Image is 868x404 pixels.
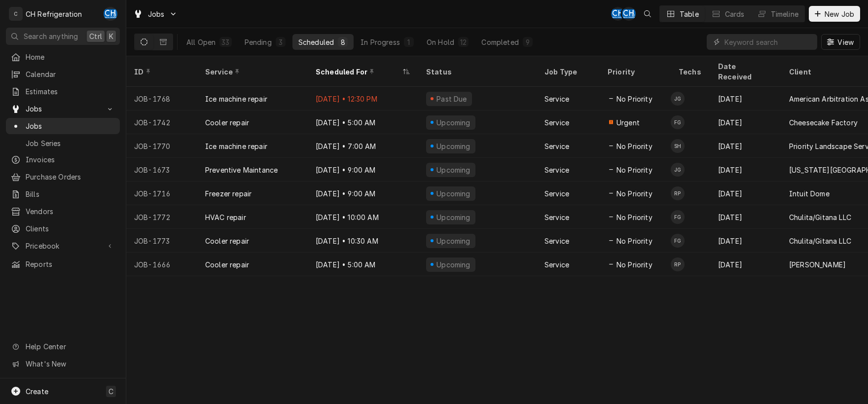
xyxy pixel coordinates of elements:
div: Timeline [771,9,798,19]
a: Invoices [6,151,120,168]
span: C [108,386,113,397]
div: CH [622,7,636,21]
div: Freezer repair [205,188,252,199]
div: Chris Hiraga's Avatar [622,7,636,21]
div: Upcoming [435,236,472,246]
a: Purchase Orders [6,169,120,185]
div: Upcoming [435,117,472,128]
div: CH Refrigeration [26,9,82,19]
div: [DATE] [710,158,781,182]
div: JOB-1716 [126,182,197,205]
div: JOB-1666 [126,253,197,276]
div: 33 [221,37,229,47]
button: View [821,34,860,50]
span: Jobs [148,9,165,19]
div: Cooler repair [205,259,249,270]
a: Jobs [6,118,120,134]
div: JOB-1772 [126,205,197,229]
div: Upcoming [435,165,472,175]
div: FG [671,234,685,248]
a: Job Series [6,135,120,151]
span: View [835,37,856,47]
div: Cheesecake Factory [789,117,858,128]
button: Open search [640,6,655,22]
div: 8 [340,37,346,47]
div: [DATE] • 10:00 AM [308,205,418,229]
div: Priority [608,67,661,77]
span: Urgent [616,117,640,128]
div: JOB-1673 [126,158,197,182]
div: Pending [245,37,272,47]
button: New Job [809,6,860,22]
span: Search anything [24,31,78,41]
a: Calendar [6,66,120,82]
div: [DATE] • 9:00 AM [308,182,418,205]
span: Home [26,52,115,62]
div: [DATE] • 10:30 AM [308,229,418,253]
div: Ice machine repair [205,141,267,151]
div: Fred Gonzalez's Avatar [671,115,685,129]
div: Service [544,259,569,270]
div: [DATE] • 7:00 AM [308,134,418,158]
span: No Priority [616,94,652,104]
div: C [9,7,23,21]
div: Completed [481,37,518,47]
span: Vendors [26,206,115,217]
div: Upcoming [435,188,472,199]
div: Josh Galindo's Avatar [671,163,685,177]
div: Job Type [544,67,592,77]
div: CH [611,7,625,21]
div: Table [680,9,699,19]
div: Upcoming [435,259,472,270]
div: Ruben Perez's Avatar [671,257,685,271]
div: All Open [186,37,216,47]
div: Steven Hiraga's Avatar [671,139,685,153]
div: Status [426,67,527,77]
div: [DATE] [710,134,781,158]
div: Scheduled [298,37,334,47]
div: JG [671,163,685,177]
div: Service [544,212,569,222]
a: Go to What's New [6,356,120,372]
a: Estimates [6,83,120,100]
div: Ruben Perez's Avatar [671,186,685,200]
a: Go to Jobs [129,6,181,22]
span: No Priority [616,212,652,222]
div: [DATE] • 12:30 PM [308,87,418,110]
button: Search anythingCtrlK [6,28,120,45]
span: Bills [26,189,115,199]
div: Cards [725,9,745,19]
span: Jobs [26,121,115,131]
div: JOB-1770 [126,134,197,158]
div: 12 [460,37,467,47]
span: Job Series [26,138,115,148]
div: [DATE] [710,205,781,229]
div: [DATE] • 5:00 AM [308,253,418,276]
a: Home [6,49,120,65]
div: Cooler repair [205,117,249,128]
span: No Priority [616,259,652,270]
span: Clients [26,223,115,234]
div: Josh Galindo's Avatar [671,92,685,106]
div: HVAC repair [205,212,246,222]
span: K [109,31,113,41]
span: Reports [26,259,115,269]
div: SH [671,139,685,153]
div: Cooler repair [205,236,249,246]
div: JOB-1742 [126,110,197,134]
div: Fred Gonzalez's Avatar [671,234,685,248]
span: Create [26,387,48,396]
div: Service [544,188,569,199]
div: In Progress [361,37,400,47]
div: On Hold [427,37,454,47]
div: Service [544,141,569,151]
div: Ice machine repair [205,94,267,104]
span: No Priority [616,188,652,199]
div: 3 [278,37,284,47]
span: No Priority [616,236,652,246]
div: Chulita/Gitana LLC [789,212,851,222]
div: RP [671,257,685,271]
div: Preventive Maintance [205,165,278,175]
span: Invoices [26,154,115,165]
span: No Priority [616,165,652,175]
